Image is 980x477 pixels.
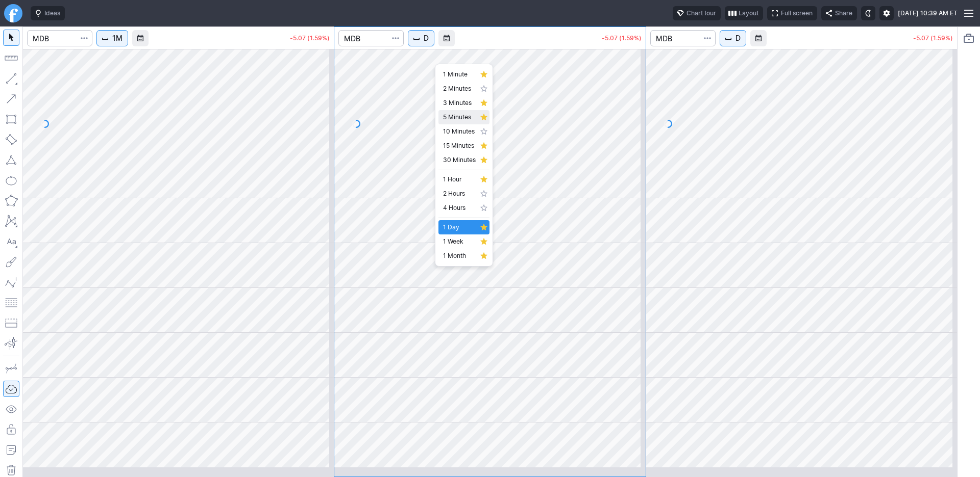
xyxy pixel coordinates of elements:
span: 1 Month [443,251,476,261]
span: 1 Minute [443,69,476,79]
span: 15 Minutes [443,141,476,151]
span: 1 Hour [443,174,476,184]
span: 5 Minutes [443,112,476,122]
span: 30 Minutes [443,155,476,165]
span: 2 Hours [443,189,476,199]
span: 10 Minutes [443,126,476,137]
span: 4 Hours [443,203,476,213]
span: 3 Minutes [443,98,476,108]
span: 1 Day [443,222,476,232]
span: 2 Minutes [443,84,476,94]
span: 1 Week [443,236,476,247]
